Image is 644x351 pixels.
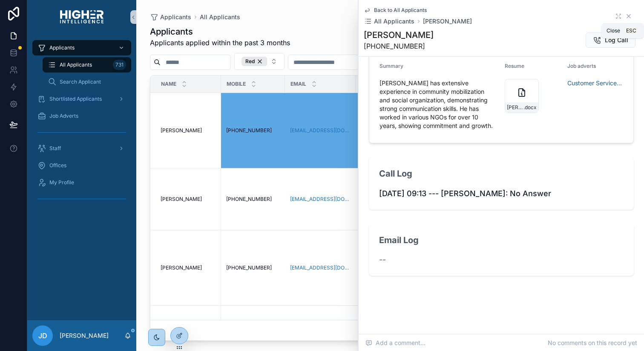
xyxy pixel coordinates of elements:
[60,10,103,24] img: App logo
[49,162,66,169] span: Offices
[200,13,240,21] a: All Applicants
[49,145,61,152] span: Staff
[49,96,102,102] span: Shortlisted Applicants
[150,38,290,48] span: Applicants applied within the past 3 months
[226,264,272,271] span: [PHONE_NUMBER]
[38,331,47,341] span: JD
[161,264,216,271] a: [PERSON_NAME]
[32,175,131,190] a: My Profile
[379,168,412,180] h2: Call Log
[379,188,624,200] span: [DATE] 09:13 --- [PERSON_NAME]: No Answer
[374,17,414,26] span: All Applicants
[290,264,351,271] a: [EMAIL_ADDRESS][DOMAIN_NAME]
[365,339,425,347] span: Add a comment...
[161,264,202,271] span: [PERSON_NAME]
[49,44,75,51] span: Applicants
[161,81,176,87] span: Name
[161,127,202,134] span: [PERSON_NAME]
[32,91,131,107] a: Shortlisted Applicants
[507,104,523,111] span: [PERSON_NAME]-ALTITUDE-cus-service-volume-[GEOGRAPHIC_DATA]
[60,78,101,85] span: Search Applicant
[379,79,498,130] span: [PERSON_NAME] has extensive experience in community mobilization and social organization, demonst...
[364,29,434,41] h1: [PERSON_NAME]
[43,74,131,90] a: Search Applicant
[160,13,191,21] span: Applicants
[161,196,202,203] span: [PERSON_NAME]
[379,235,419,247] h2: Email Log
[32,141,131,156] a: Staff
[49,113,78,119] span: Job Adverts
[60,331,109,340] p: [PERSON_NAME]
[49,179,74,186] span: My Profile
[161,196,216,203] a: [PERSON_NAME]
[548,339,637,347] span: No comments on this record yet
[290,196,351,203] a: [EMAIL_ADDRESS][DOMAIN_NAME]
[43,57,131,73] a: All Applicants731
[364,7,427,14] a: Back to All Applicants
[226,127,280,134] a: [PHONE_NUMBER]
[241,57,267,66] div: Red
[227,81,246,87] span: Mobile
[150,26,290,38] h1: Applicants
[161,127,216,134] a: [PERSON_NAME]
[27,34,136,217] div: scrollable content
[423,17,472,26] a: [PERSON_NAME]
[226,127,272,134] span: [PHONE_NUMBER]
[505,63,524,69] span: Resume
[226,196,272,203] span: [PHONE_NUMBER]
[624,27,638,34] span: Esc
[379,63,403,69] span: Summary
[586,32,635,48] button: Log Call
[364,41,434,51] span: [PHONE_NUMBER]
[226,264,280,271] a: [PHONE_NUMBER]
[607,27,620,34] span: Close
[290,127,351,134] a: [EMAIL_ADDRESS][DOMAIN_NAME]
[113,60,126,70] div: 731
[226,196,280,203] a: [PHONE_NUMBER]
[241,57,267,66] button: Unselect RED
[364,17,414,26] a: All Applicants
[60,61,92,68] span: All Applicants
[32,40,131,55] a: Applicants
[32,108,131,124] a: Job Adverts
[567,79,623,87] a: Customer Service - No Experience Needed! --- ALTITUDE cus service volume --- [GEOGRAPHIC_DATA]
[290,81,306,87] span: Email
[150,13,191,21] a: Applicants
[374,7,427,14] span: Back to All Applicants
[379,254,386,266] span: --
[567,63,596,69] span: Job adverts
[32,158,131,173] a: Offices
[234,53,285,70] button: Select Button
[523,104,537,111] span: .docx
[605,36,628,44] span: Log Call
